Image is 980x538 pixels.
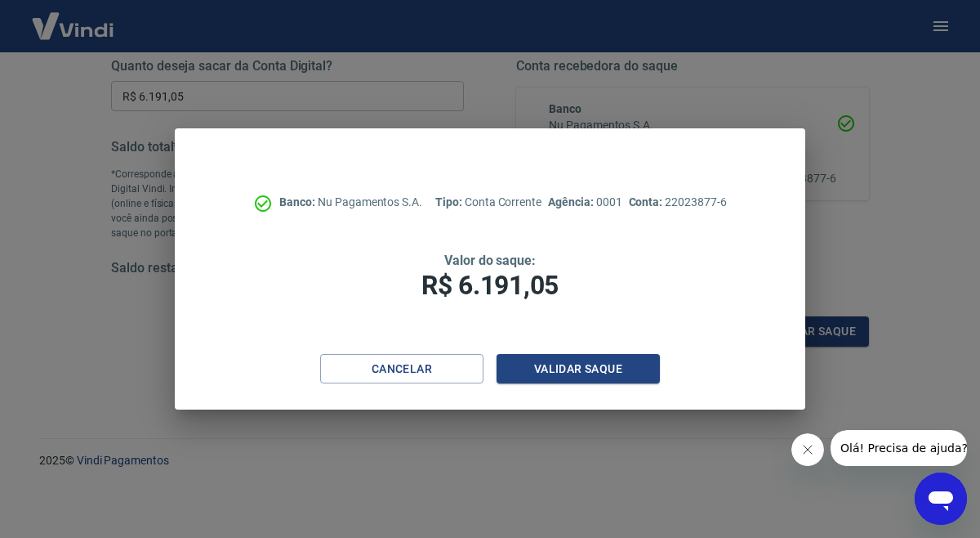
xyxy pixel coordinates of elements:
[279,194,422,211] p: Nu Pagamentos S.A.
[548,194,621,211] p: 0001
[915,473,967,525] iframe: Botão para abrir a janela de mensagens
[421,270,559,301] span: R$ 6.191,05
[791,433,824,466] iframe: Fechar mensagem
[548,195,596,208] span: Agência:
[444,253,536,268] span: Valor do saque:
[435,194,541,211] p: Conta Corrente
[10,11,137,25] span: Olá! Precisa de ajuda?
[435,195,465,208] span: Tipo:
[279,195,318,208] span: Banco:
[497,354,660,384] button: Validar saque
[629,194,727,211] p: 22023877-6
[320,354,483,384] button: Cancelar
[629,195,666,208] span: Conta:
[831,430,967,466] iframe: Mensagem da empresa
